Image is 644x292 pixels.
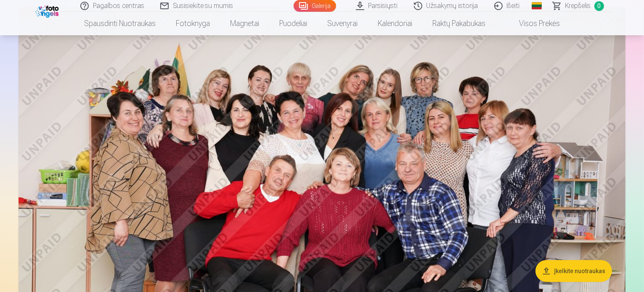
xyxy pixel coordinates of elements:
[422,12,496,35] a: Raktų pakabukas
[496,12,570,35] a: Visos prekės
[317,12,368,35] a: Suvenyrai
[594,1,604,11] span: 0
[166,12,220,35] a: Fotoknyga
[74,12,166,35] a: Spausdinti nuotraukas
[269,12,317,35] a: Puodeliai
[35,3,61,18] img: /fa2
[565,1,591,11] span: Krepšelis
[535,260,612,282] button: Įkelkite nuotraukas
[368,12,422,35] a: Kalendoriai
[220,12,269,35] a: Magnetai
